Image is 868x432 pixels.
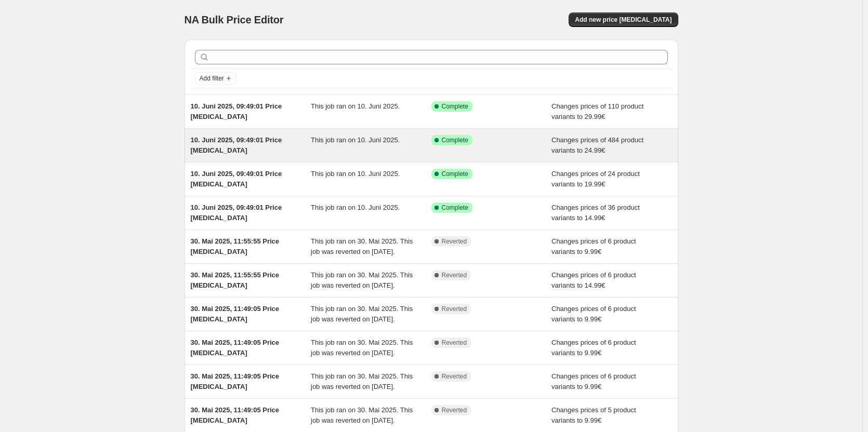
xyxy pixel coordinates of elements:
[569,12,678,27] button: Add new price [MEDICAL_DATA]
[551,102,643,120] span: Changes prices of 110 product variants to 29.99€
[191,136,282,154] span: 10. Juni 2025, 09:49:01 Price [MEDICAL_DATA]
[551,136,643,154] span: Changes prices of 484 product variants to 24.99€
[442,102,468,111] span: Complete
[551,305,636,323] span: Changes prices of 6 product variants to 9.99€
[191,170,282,188] span: 10. Juni 2025, 09:49:01 Price [MEDICAL_DATA]
[442,271,467,279] span: Reverted
[442,204,468,212] span: Complete
[551,237,636,255] span: Changes prices of 6 product variants to 9.99€
[191,339,280,357] span: 30. Mai 2025, 11:49:05 Price [MEDICAL_DATA]
[551,271,636,289] span: Changes prices of 6 product variants to 14.99€
[442,339,467,347] span: Reverted
[311,204,400,211] span: This job ran on 10. Juni 2025.
[191,406,280,424] span: 30. Mai 2025, 11:49:05 Price [MEDICAL_DATA]
[191,305,280,323] span: 30. Mai 2025, 11:49:05 Price [MEDICAL_DATA]
[551,406,636,424] span: Changes prices of 5 product variants to 9.99€
[195,72,236,85] button: Add filter
[311,136,400,144] span: This job ran on 10. Juni 2025.
[311,339,413,357] span: This job ran on 30. Mai 2025. This job was reverted on [DATE].
[200,74,224,83] span: Add filter
[311,170,400,178] span: This job ran on 10. Juni 2025.
[311,271,413,289] span: This job ran on 30. Mai 2025. This job was reverted on [DATE].
[191,372,280,390] span: 30. Mai 2025, 11:49:05 Price [MEDICAL_DATA]
[551,339,636,357] span: Changes prices of 6 product variants to 9.99€
[191,102,282,120] span: 10. Juni 2025, 09:49:01 Price [MEDICAL_DATA]
[191,271,280,289] span: 30. Mai 2025, 11:55:55 Price [MEDICAL_DATA]
[191,204,282,222] span: 10. Juni 2025, 09:49:01 Price [MEDICAL_DATA]
[442,237,467,246] span: Reverted
[311,305,413,323] span: This job ran on 30. Mai 2025. This job was reverted on [DATE].
[442,406,467,414] span: Reverted
[442,305,467,313] span: Reverted
[551,204,640,222] span: Changes prices of 36 product variants to 14.99€
[185,14,284,25] span: NA Bulk Price Editor
[191,237,280,255] span: 30. Mai 2025, 11:55:55 Price [MEDICAL_DATA]
[311,372,413,390] span: This job ran on 30. Mai 2025. This job was reverted on [DATE].
[575,16,672,24] span: Add new price [MEDICAL_DATA]
[311,406,413,424] span: This job ran on 30. Mai 2025. This job was reverted on [DATE].
[311,237,413,255] span: This job ran on 30. Mai 2025. This job was reverted on [DATE].
[311,102,400,110] span: This job ran on 10. Juni 2025.
[551,170,640,188] span: Changes prices of 24 product variants to 19.99€
[551,372,636,390] span: Changes prices of 6 product variants to 9.99€
[442,372,467,381] span: Reverted
[442,136,468,144] span: Complete
[442,170,468,178] span: Complete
